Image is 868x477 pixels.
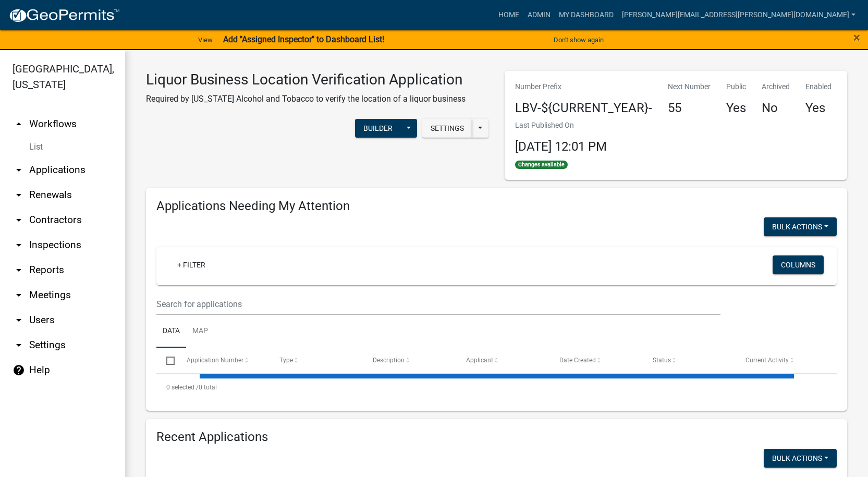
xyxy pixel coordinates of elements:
[13,118,25,130] i: arrow_drop_up
[13,164,25,176] i: arrow_drop_down
[13,189,25,201] i: arrow_drop_down
[805,101,832,116] h4: Yes
[422,119,472,138] button: Settings
[270,348,363,373] datatable-header-cell: Type
[156,348,176,373] datatable-header-cell: Select
[642,348,736,373] datatable-header-cell: Status
[187,357,243,364] span: Application Number
[762,101,790,116] h4: No
[762,81,790,92] p: Archived
[515,120,607,131] p: Last Published On
[466,357,493,364] span: Applicant
[726,81,746,92] p: Public
[146,71,466,89] h3: Liquor Business Location Verification Application
[13,214,25,226] i: arrow_drop_down
[549,31,608,48] button: Don't show again
[515,101,652,116] h4: LBV-${CURRENT_YEAR}-
[773,255,824,274] button: Columns
[13,289,25,301] i: arrow_drop_down
[805,81,832,92] p: Enabled
[156,430,837,445] h4: Recent Applications
[156,374,837,400] div: 0 total
[853,30,860,45] span: ×
[764,217,837,236] button: Bulk Actions
[555,5,618,25] a: My Dashboard
[515,81,652,92] p: Number Prefix
[515,139,607,154] span: [DATE] 12:01 PM
[853,31,860,44] button: Close
[618,5,860,25] a: [PERSON_NAME][EMAIL_ADDRESS][PERSON_NAME][DOMAIN_NAME]
[156,293,720,315] input: Search for applications
[13,239,25,251] i: arrow_drop_down
[279,357,293,364] span: Type
[363,348,456,373] datatable-header-cell: Description
[194,31,217,48] a: View
[653,357,671,364] span: Status
[146,93,466,105] p: Required by [US_STATE] Alcohol and Tobacco to verify the location of a liquor business
[736,348,829,373] datatable-header-cell: Current Activity
[745,357,789,364] span: Current Activity
[764,449,837,468] button: Bulk Actions
[668,81,711,92] p: Next Number
[13,339,25,351] i: arrow_drop_down
[186,315,214,348] a: Map
[13,264,25,276] i: arrow_drop_down
[355,119,401,138] button: Builder
[13,314,25,326] i: arrow_drop_down
[166,384,199,391] span: 0 selected /
[176,348,270,373] datatable-header-cell: Application Number
[13,364,25,376] i: help
[156,315,186,348] a: Data
[726,101,746,116] h4: Yes
[515,161,568,169] span: Changes available
[156,199,837,214] h4: Applications Needing My Attention
[223,34,384,44] strong: Add "Assigned Inspector" to Dashboard List!
[169,255,214,274] a: + Filter
[559,357,596,364] span: Date Created
[549,348,643,373] datatable-header-cell: Date Created
[523,5,555,25] a: Admin
[668,101,711,116] h4: 55
[456,348,549,373] datatable-header-cell: Applicant
[494,5,523,25] a: Home
[373,357,405,364] span: Description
